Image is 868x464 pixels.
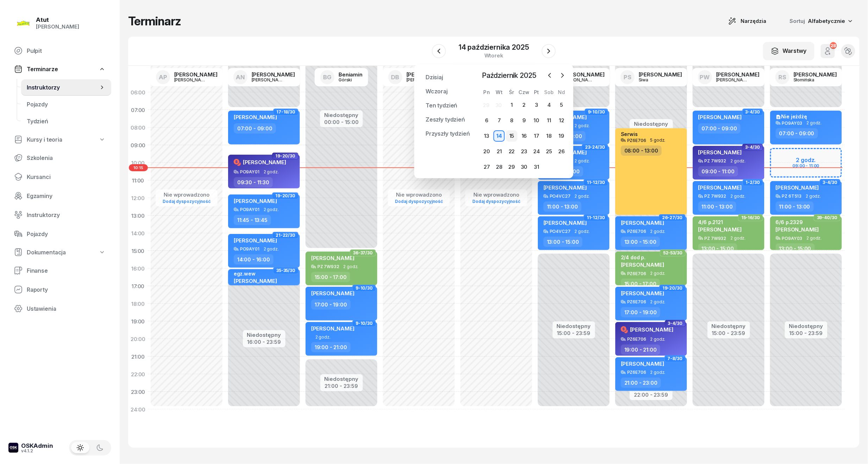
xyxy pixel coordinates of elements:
div: 15:00 - 23:59 [712,329,746,336]
div: 13:00 - 15:00 [543,237,583,247]
div: 18 [543,130,555,142]
div: 28 [830,42,837,49]
button: Niedostępny21:00 - 23:59 [325,375,359,390]
div: egz.wew [234,271,277,277]
div: 14:00 [128,224,148,242]
div: 17 [531,130,542,142]
a: Pulpit [8,42,111,59]
span: [PERSON_NAME] [776,226,819,233]
div: PZ 7W932 [705,159,727,163]
div: [PERSON_NAME] [252,72,295,77]
span: [PERSON_NAME] [698,114,742,120]
div: OSKAdmin [21,443,53,449]
span: [PERSON_NAME] [630,326,673,333]
a: Pojazdy [21,96,111,113]
div: 21 [493,146,505,157]
div: 10 [531,115,542,126]
span: 19-20/30 [275,195,295,197]
a: BGBeniaminGórski [315,68,368,86]
div: Nie wprowadzono [160,192,213,198]
span: 11-12/30 [587,217,605,218]
div: Beniamin [339,72,363,77]
div: 20:00 [128,330,148,348]
div: [PERSON_NAME] [794,72,837,77]
span: [PERSON_NAME] [311,290,354,297]
div: PZ 7W932 [317,264,339,269]
div: Niedostępny [789,323,823,329]
div: 19 [556,130,567,142]
span: [PERSON_NAME] [234,114,277,120]
div: Niedostępny [325,376,359,382]
div: PO9AY01 [240,169,259,174]
span: Szkolenia [27,155,106,161]
a: Dodaj dyspozycyjność [160,197,213,205]
span: [PERSON_NAME] [698,184,742,191]
div: 31 [531,161,542,173]
div: [PERSON_NAME] [407,78,440,82]
div: PO9AY03 [782,121,803,125]
div: 19:00 [128,313,148,330]
div: 27 [481,161,492,173]
div: 12 [556,115,567,126]
span: 19-20/30 [662,287,683,289]
span: 2 godz. [315,335,331,339]
span: [PERSON_NAME] [543,219,587,226]
span: 2 godz. [575,123,590,128]
span: [PERSON_NAME] [776,184,819,191]
div: [PERSON_NAME] [252,78,285,82]
a: Kursy i teoria [8,132,111,147]
span: 2 godz. [264,207,279,212]
button: 28 [821,44,835,58]
span: [PERSON_NAME] [311,255,354,261]
span: Raporty [27,286,106,293]
span: 7-8/30 [668,358,683,359]
span: Dokumentacja [27,249,66,256]
div: 9 [518,115,530,126]
a: MR[PERSON_NAME][PERSON_NAME] [537,68,610,86]
div: 19:00 - 21:00 [621,345,660,355]
div: [PERSON_NAME] [407,72,450,77]
span: 2 godz. [731,159,746,163]
div: 09:00 [128,136,148,154]
span: [PERSON_NAME] [621,290,664,297]
a: Instruktorzy [21,79,111,96]
button: Niedostępny00:00 - 16:00 [634,120,669,135]
div: PO9AY01 [240,207,259,212]
div: 30 [518,161,530,173]
div: PZ6E706 [627,370,646,375]
span: Tydzień [27,118,106,125]
span: [PERSON_NAME] [621,360,664,367]
span: DB [391,74,399,80]
span: 2 godz. [806,194,821,199]
span: PS [624,74,631,80]
button: Niedostępny00:00 - 15:00 [324,111,359,126]
div: 8 [506,115,517,126]
span: 2 godz. [807,236,822,241]
span: 2 godz. [575,159,590,163]
span: 2 godz. [264,247,279,252]
div: 16 [518,130,530,142]
span: 9-10/30 [588,111,605,113]
div: 13:00 - 15:00 [621,237,660,247]
div: 21:00 - 23:00 [621,378,661,388]
span: 35-35/30 [276,270,295,271]
div: 06:00 [128,83,148,101]
div: 14 [493,130,505,142]
a: Finanse [8,262,111,279]
a: Dodaj dyspozycyjność [470,197,523,205]
div: 13:00 [128,207,148,224]
span: 1-2/30 [746,182,760,183]
span: 3-4/30 [746,111,760,113]
div: 22:00 [128,365,148,383]
div: 23:00 [128,383,148,401]
h1: Terminarz [128,15,181,27]
div: Warstwy [771,47,807,55]
div: 22 [506,146,517,157]
div: 15:00 - 23:59 [557,329,591,336]
div: Niedostępny [634,121,669,126]
div: Serwis [621,131,638,137]
div: Słomińska [794,78,828,82]
span: 52-53/30 [663,252,683,254]
a: Przyszły tydzień [420,126,475,141]
div: 15:00 [128,242,148,260]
